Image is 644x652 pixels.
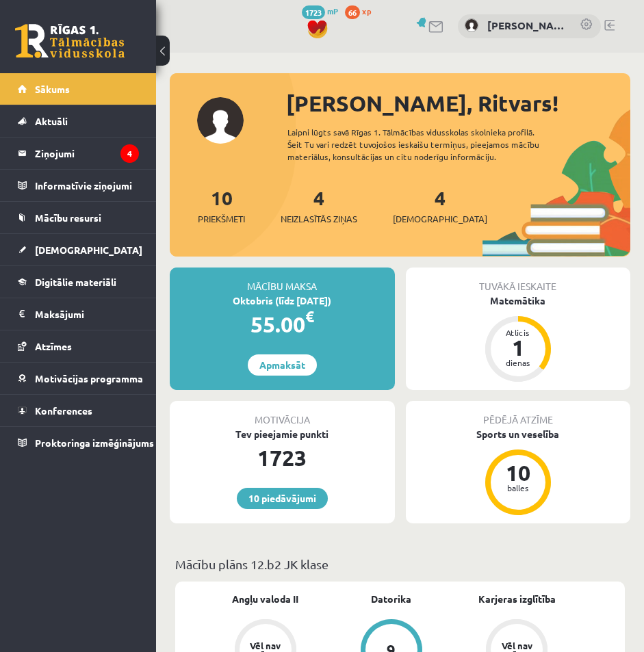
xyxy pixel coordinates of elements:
[498,328,539,337] div: Atlicis
[18,330,139,362] a: Atzīmes
[35,244,142,256] span: [DEMOGRAPHIC_DATA]
[465,18,478,32] img: Ritvars Lauva
[287,126,564,163] div: Laipni lūgts savā Rīgas 1. Tālmācības vidusskolas skolnieka profilā. Šeit Tu vari redzēt tuvojošo...
[35,83,70,95] span: Sākums
[237,488,328,509] a: 10 piedāvājumi
[35,436,154,449] span: Proktoringa izmēģinājums
[15,24,125,58] a: Rīgas 1. Tālmācības vidusskola
[406,294,631,384] a: Matemātika Atlicis 1 dienas
[406,294,631,308] div: Matemātika
[498,337,539,358] div: 1
[35,138,139,169] legend: Ziņojumi
[170,401,395,427] div: Motivācija
[198,185,245,226] a: 10Priekšmeti
[18,427,139,458] a: Proktoringa izmēģinājums
[18,234,139,265] a: [DEMOGRAPHIC_DATA]
[345,5,378,16] a: 66 xp
[18,170,139,201] a: Informatīvie ziņojumi
[281,185,357,226] a: 4Neizlasītās ziņas
[18,105,139,137] a: Aktuāli
[170,441,395,474] div: 1723
[248,354,317,376] a: Apmaksāt
[35,340,72,352] span: Atzīmes
[198,212,245,226] span: Priekšmeti
[18,395,139,426] a: Konferences
[498,358,539,367] div: dienas
[232,592,298,606] a: Angļu valoda II
[286,87,630,120] div: [PERSON_NAME], Ritvars!
[498,484,539,492] div: balles
[120,144,139,163] i: 4
[170,427,395,441] div: Tev pieejamie punkti
[35,211,101,224] span: Mācību resursi
[487,18,566,34] a: [PERSON_NAME]
[35,170,139,201] legend: Informatīvie ziņojumi
[170,268,395,294] div: Mācību maksa
[35,115,68,127] span: Aktuāli
[406,427,631,441] div: Sports un veselība
[35,276,116,288] span: Digitālie materiāli
[371,592,411,606] a: Datorika
[345,5,360,19] span: 66
[35,404,92,417] span: Konferences
[18,266,139,298] a: Digitālie materiāli
[35,298,139,330] legend: Maksājumi
[302,5,338,16] a: 1723 mP
[478,592,556,606] a: Karjeras izglītība
[393,212,487,226] span: [DEMOGRAPHIC_DATA]
[18,73,139,105] a: Sākums
[327,5,338,16] span: mP
[18,138,139,169] a: Ziņojumi4
[281,212,357,226] span: Neizlasītās ziņas
[406,268,631,294] div: Tuvākā ieskaite
[362,5,371,16] span: xp
[498,462,539,484] div: 10
[170,308,395,341] div: 55.00
[170,294,395,308] div: Oktobris (līdz [DATE])
[18,298,139,330] a: Maksājumi
[18,363,139,394] a: Motivācijas programma
[302,5,325,19] span: 1723
[406,427,631,517] a: Sports un veselība 10 balles
[35,372,143,384] span: Motivācijas programma
[406,401,631,427] div: Pēdējā atzīme
[175,555,625,573] p: Mācību plāns 12.b2 JK klase
[393,185,487,226] a: 4[DEMOGRAPHIC_DATA]
[305,307,314,326] span: €
[18,202,139,233] a: Mācību resursi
